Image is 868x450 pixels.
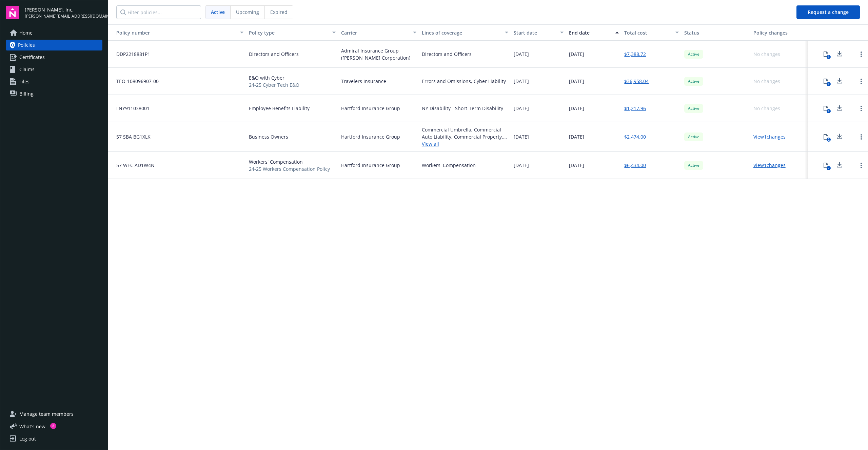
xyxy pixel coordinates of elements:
div: Carrier [341,29,409,36]
span: Travelers Insurance [341,78,386,85]
a: Billing [6,88,102,99]
div: Policy type [249,29,328,36]
button: Total cost [622,24,682,41]
span: Claims [19,64,35,75]
div: Total cost [624,29,671,36]
div: Log out [19,433,36,444]
button: Start date [511,24,566,41]
span: Policies [18,40,35,50]
span: Hartford Insurance Group [341,162,400,169]
input: Filter policies... [116,5,201,19]
span: Home [19,27,33,38]
a: $1,217.96 [624,105,646,112]
span: Active [687,51,701,57]
span: Directors and Officers [249,50,299,58]
a: Claims [6,64,102,75]
div: 2 [50,423,56,429]
span: [DATE] [514,105,529,112]
a: Open options [857,50,865,58]
a: Open options [857,104,865,112]
span: [PERSON_NAME], Inc. [25,6,102,13]
div: 2 [827,166,831,170]
button: [PERSON_NAME], Inc.[PERSON_NAME][EMAIL_ADDRESS][DOMAIN_NAME] [25,6,102,19]
div: Lines of coverage [422,29,501,36]
a: Open options [857,77,865,85]
div: End date [569,29,611,36]
span: [PERSON_NAME][EMAIL_ADDRESS][DOMAIN_NAME] [25,13,102,19]
span: 57 SBA BG1XLK [111,133,151,140]
span: Certificates [19,52,45,63]
span: 24-25 Workers Compensation Policy [249,165,330,172]
span: Active [211,8,225,16]
span: TEO-108096907-00 [111,78,159,85]
a: View 1 changes [753,134,786,140]
span: Active [687,78,701,84]
span: 57 WEC AD1W4N [111,162,155,169]
span: Workers' Compensation [249,158,330,165]
div: Errors and Omissions, Cyber Liability [422,78,506,85]
button: 1 [819,75,833,88]
button: Status [682,24,751,41]
span: What ' s new [19,423,45,430]
a: Manage team members [6,409,102,420]
div: Commercial Umbrella, Commercial Auto Liability, Commercial Property, General Liability, Employee ... [422,126,509,140]
a: Files [6,76,102,87]
a: Policies [6,40,102,50]
span: Active [687,162,701,168]
div: 1 [827,82,831,86]
a: Open options [857,133,865,141]
button: Carrier [338,24,419,41]
span: [DATE] [569,50,584,58]
div: NY Disability - Short-Term Disability [422,105,503,112]
a: Certificates [6,52,102,63]
a: View all [422,140,509,147]
div: No changes [753,50,780,58]
a: View 1 changes [753,162,786,168]
button: Lines of coverage [419,24,511,41]
div: Start date [514,29,556,36]
span: Files [19,76,29,87]
span: Active [687,105,701,111]
button: 2 [819,130,833,144]
button: What's new2 [6,423,56,430]
div: No changes [753,105,780,112]
span: [DATE] [514,133,529,140]
div: No changes [753,78,780,85]
span: Employee Benefits Liability [249,105,310,112]
span: [DATE] [569,78,584,85]
img: navigator-logo.svg [6,6,19,19]
span: Billing [19,88,34,99]
span: 24-25 Cyber Tech E&O [249,81,299,88]
span: Expired [270,8,288,16]
span: Admiral Insurance Group ([PERSON_NAME] Corporation) [341,47,416,61]
span: Active [687,134,701,140]
button: Request a change [796,5,860,19]
a: $36,958.04 [624,78,649,85]
div: Workers' Compensation [422,162,476,169]
button: 1 [819,102,833,115]
button: 1 [819,47,833,61]
div: 2 [827,138,831,142]
span: Hartford Insurance Group [341,133,400,140]
button: Policy changes [751,24,808,41]
span: [DATE] [569,133,584,140]
span: [DATE] [514,162,529,169]
span: [DATE] [569,105,584,112]
div: 1 [827,55,831,59]
span: [DATE] [514,78,529,85]
span: Business Owners [249,133,288,140]
span: Upcoming [236,8,259,16]
div: Toggle SortBy [111,29,236,36]
span: DDP2218881P1 [111,50,150,58]
button: Policy type [246,24,338,41]
span: Manage team members [19,409,74,420]
button: 2 [819,159,833,172]
a: $7,388.72 [624,50,646,58]
div: Directors and Officers [422,50,472,58]
div: 1 [827,109,831,113]
button: End date [566,24,622,41]
a: $6,434.00 [624,162,646,169]
span: LNY911038001 [111,105,150,112]
div: Status [684,29,748,36]
a: Open options [857,161,865,169]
